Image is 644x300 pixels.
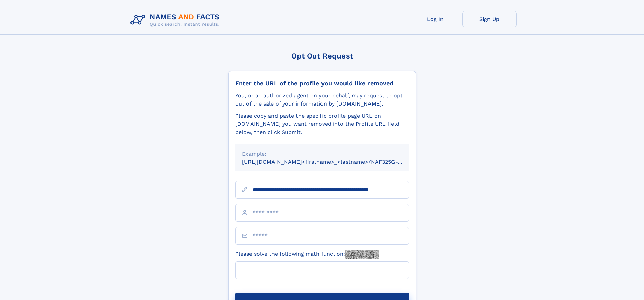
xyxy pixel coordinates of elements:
label: Please solve the following math function: [235,250,379,259]
div: Example: [242,150,402,158]
div: You, or an authorized agent on your behalf, may request to opt-out of the sale of your informatio... [235,92,409,108]
div: Opt Out Request [228,52,416,60]
small: [URL][DOMAIN_NAME]<firstname>_<lastname>/NAF325G-xxxxxxxx [242,159,422,165]
a: Sign Up [462,11,517,27]
a: Log In [408,11,462,27]
img: Logo Names and Facts [128,11,225,29]
div: Enter the URL of the profile you would like removed [235,79,409,87]
div: Please copy and paste the specific profile page URL on [DOMAIN_NAME] you want removed into the Pr... [235,112,409,136]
